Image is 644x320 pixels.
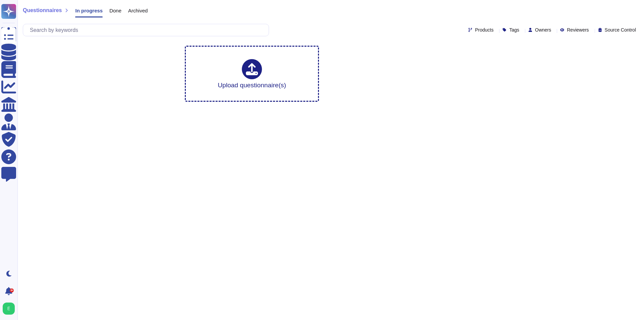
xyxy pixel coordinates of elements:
span: Owners [535,28,551,32]
span: Questionnaires [23,8,62,13]
span: Archived [128,8,148,13]
span: Products [475,28,493,32]
span: In progress [75,8,103,13]
span: Done [109,8,121,13]
span: Tags [509,28,519,32]
button: user [1,301,19,316]
div: Upload questionnaire(s) [218,59,286,88]
span: Source Control [605,28,636,32]
div: 9+ [10,288,14,292]
img: user [3,303,15,315]
span: Reviewers [567,28,589,32]
input: Search by keywords [26,24,269,36]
